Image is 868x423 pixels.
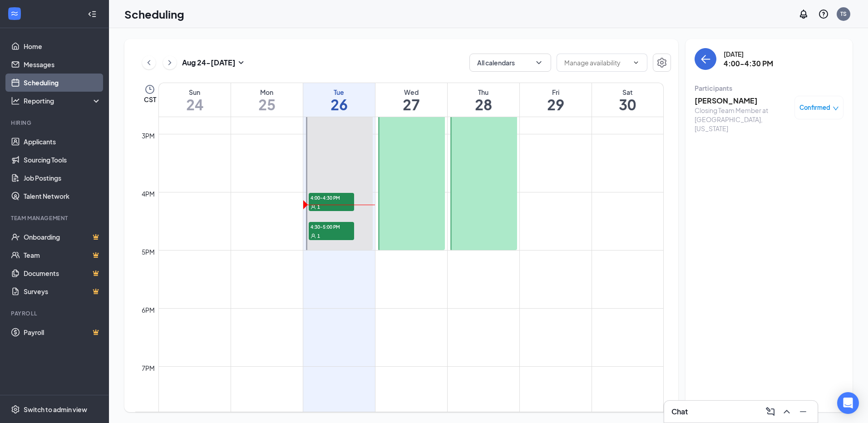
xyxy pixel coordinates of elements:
[448,88,519,97] div: Thu
[144,84,155,95] svg: Clock
[303,83,375,117] a: August 26, 2025
[24,55,101,74] a: Messages
[520,97,592,112] h1: 29
[520,83,592,117] a: August 29, 2025
[695,96,790,106] h3: [PERSON_NAME]
[159,88,231,97] div: Sun
[671,407,688,417] h3: Chat
[231,88,303,97] div: Mon
[24,74,101,92] a: Scheduling
[24,37,101,55] a: Home
[534,58,543,67] svg: ChevronDown
[837,392,859,414] div: Open Intercom Messenger
[140,305,157,315] div: 6pm
[695,84,843,93] div: Participants
[231,83,303,117] a: August 25, 2025
[781,406,792,417] svg: ChevronUp
[724,59,773,69] h3: 4:00-4:30 PM
[24,246,101,264] a: TeamCrown
[311,233,316,239] svg: User
[159,97,231,112] h1: 24
[375,83,447,117] a: August 27, 2025
[24,187,101,205] a: Talent Network
[303,88,375,97] div: Tue
[656,57,667,68] svg: Settings
[779,404,794,419] button: ChevronUp
[798,406,809,417] svg: Minimize
[24,323,101,341] a: PayrollCrown
[11,214,99,222] div: Team Management
[24,96,102,105] div: Reporting
[799,103,830,112] span: Confirmed
[182,58,236,68] h3: Aug 24 - [DATE]
[695,106,790,133] div: Closing Team Member at [GEOGRAPHIC_DATA], [US_STATE]
[317,233,320,239] span: 1
[469,54,551,72] button: All calendarsChevronDown
[88,10,97,19] svg: Collapse
[163,56,177,69] button: ChevronRight
[700,54,711,64] svg: ArrowLeft
[140,247,157,257] div: 5pm
[592,88,664,97] div: Sat
[24,133,101,151] a: Applicants
[796,404,810,419] button: Minimize
[520,88,592,97] div: Fri
[833,105,839,112] span: down
[142,56,156,69] button: ChevronLeft
[763,404,778,419] button: ComposeMessage
[798,9,809,20] svg: Notifications
[592,83,664,117] a: August 30, 2025
[632,59,640,66] svg: ChevronDown
[140,363,157,373] div: 7pm
[11,310,99,317] div: Payroll
[311,204,316,210] svg: User
[317,204,320,210] span: 1
[11,405,20,414] svg: Settings
[724,49,773,59] div: [DATE]
[165,57,174,68] svg: ChevronRight
[24,282,101,300] a: SurveysCrown
[124,6,184,22] h1: Scheduling
[375,88,447,97] div: Wed
[24,228,101,246] a: OnboardingCrown
[10,9,19,18] svg: WorkstreamLogo
[24,151,101,169] a: Sourcing Tools
[24,405,87,414] div: Switch to admin view
[140,189,157,199] div: 4pm
[818,9,829,20] svg: QuestionInfo
[144,57,153,68] svg: ChevronLeft
[11,119,99,127] div: Hiring
[592,97,664,112] h1: 30
[375,97,447,112] h1: 27
[24,264,101,282] a: DocumentsCrown
[24,169,101,187] a: Job Postings
[159,83,231,117] a: August 24, 2025
[144,95,156,104] span: CST
[653,54,671,72] button: Settings
[448,83,519,117] a: August 28, 2025
[11,96,20,105] svg: Analysis
[309,222,354,231] span: 4:30-5:00 PM
[448,97,519,112] h1: 28
[765,406,776,417] svg: ComposeMessage
[140,131,157,141] div: 3pm
[231,97,303,112] h1: 25
[303,97,375,112] h1: 26
[695,48,716,70] button: back-button
[840,10,847,18] div: TS
[309,193,354,202] span: 4:00-4:30 PM
[564,58,629,68] input: Manage availability
[236,57,247,68] svg: SmallChevronDown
